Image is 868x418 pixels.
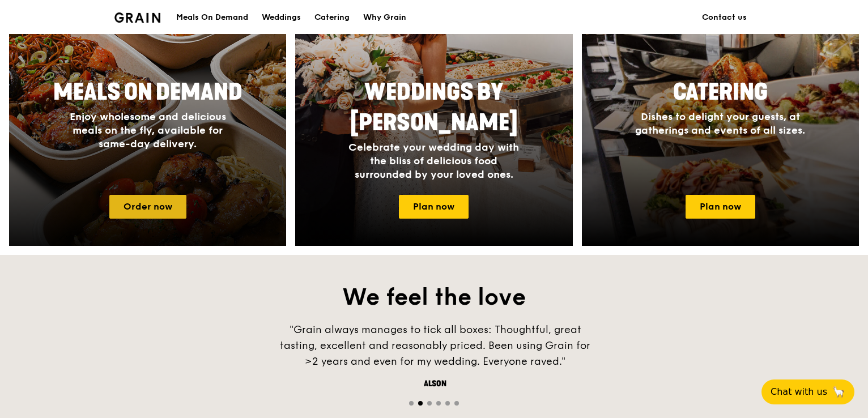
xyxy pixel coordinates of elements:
button: Chat with us🦙 [761,379,854,404]
div: "Grain always manages to tick all boxes: Thoughtful, great tasting, excellent and reasonably pric... [265,322,605,369]
div: Alson [265,378,605,390]
a: Plan now [686,195,755,219]
div: Catering [314,1,350,35]
span: Meals On Demand [53,79,242,106]
span: Go to slide 5 [445,401,450,406]
span: Go to slide 6 [454,401,459,406]
a: Order now [109,195,186,219]
a: Why Grain [356,1,413,35]
span: Celebrate your wedding day with the bliss of delicious food surrounded by your loved ones. [348,141,519,181]
span: 🦙 [832,385,845,399]
span: Go to slide 3 [427,401,432,406]
span: Go to slide 2 [418,401,423,406]
img: Grain [114,12,160,23]
a: Contact us [695,1,754,35]
div: Meals On Demand [176,1,248,35]
span: Catering [673,79,768,106]
div: Weddings [262,1,301,35]
span: Chat with us [771,385,827,399]
a: Plan now [399,195,469,219]
span: Go to slide 1 [409,401,414,406]
a: Catering [308,1,356,35]
a: Weddings [255,1,308,35]
span: Weddings by [PERSON_NAME] [350,79,518,137]
span: Dishes to delight your guests, at gatherings and events of all sizes. [635,110,805,137]
span: Enjoy wholesome and delicious meals on the fly, available for same-day delivery. [70,110,226,150]
div: Why Grain [363,1,406,35]
span: Go to slide 4 [436,401,441,406]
